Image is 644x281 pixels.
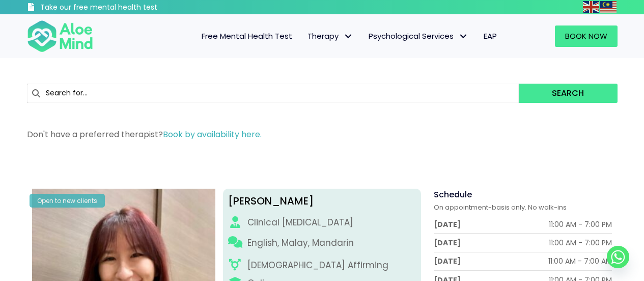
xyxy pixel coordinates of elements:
a: Malay [600,1,618,13]
div: 11:00 AM - 7:00 PM [549,219,612,229]
div: [DEMOGRAPHIC_DATA] Affirming [247,259,388,272]
a: Psychological ServicesPsychological Services: submenu [361,25,476,47]
div: [DATE] [434,238,461,248]
span: EAP [484,31,497,41]
a: EAP [476,25,505,47]
span: Psychological Services [369,31,468,41]
img: en [583,1,599,13]
a: Book Now [555,25,618,47]
img: ms [600,1,617,13]
div: 11:00 AM - 7:00 PM [549,238,612,248]
div: 11:00 AM - 7:00 AM [548,256,612,266]
p: Don't have a preferred therapist? [27,129,618,140]
a: Whatsapp [607,246,629,268]
input: Search for... [27,84,519,103]
span: Psychological Services: submenu [456,29,471,44]
button: Search [519,84,617,103]
span: Schedule [434,189,472,200]
div: Clinical [MEDICAL_DATA] [247,216,353,229]
p: English, Malay, Mandarin [247,237,354,249]
a: TherapyTherapy: submenu [300,25,361,47]
span: Therapy [307,31,353,41]
a: English [583,1,600,13]
div: [DATE] [434,256,461,266]
span: Therapy: submenu [341,29,356,44]
div: [PERSON_NAME] [228,194,416,209]
h3: Take our free mental health test [40,3,212,13]
a: Book by availability here. [163,129,262,140]
div: [DATE] [434,219,461,229]
span: On appointment-basis only. No walk-ins [434,202,567,212]
a: Take our free mental health test [27,3,212,14]
span: Book Now [565,31,607,41]
a: Free Mental Health Test [194,25,300,47]
span: Free Mental Health Test [202,31,292,41]
nav: Menu [106,25,505,47]
img: Aloe mind Logo [27,19,93,53]
div: Open to new clients [30,194,105,208]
